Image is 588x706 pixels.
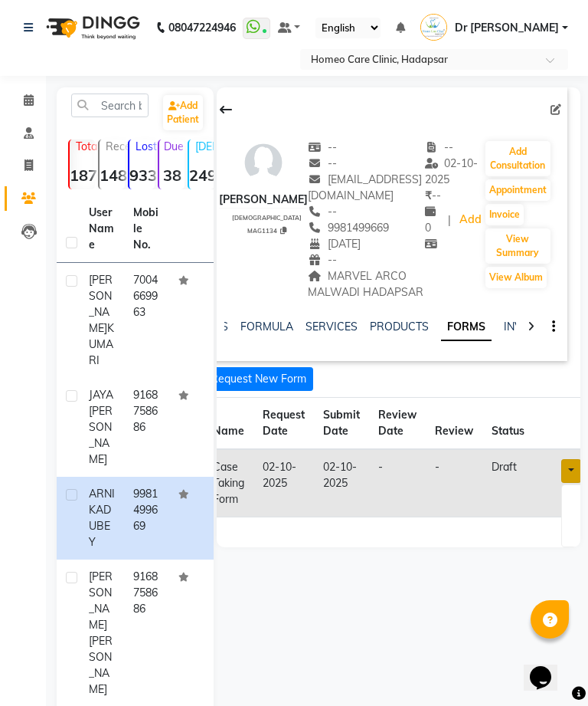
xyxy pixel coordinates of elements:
[425,156,479,186] span: 02-10-2025
[441,314,492,341] a: FORMS
[89,404,113,466] span: [PERSON_NAME]
[425,140,454,154] span: --
[89,273,113,335] span: [PERSON_NAME]
[39,6,144,49] img: logo
[308,221,389,235] span: 9981499669
[504,320,554,333] a: INVOICES
[253,449,314,517] td: 02-10-2025
[76,140,95,153] p: Total
[305,320,358,333] a: SERVICES
[485,179,550,201] button: Appointment
[89,388,113,402] span: JAYA
[225,225,308,235] div: MAG1134
[89,321,114,367] span: KUMARI
[485,141,550,176] button: Add Consultation
[314,449,369,517] td: 02-10-2025
[425,189,432,202] span: ₹
[426,449,482,517] td: -
[370,320,429,333] a: PRODUCTS
[308,253,337,267] span: --
[100,166,125,185] strong: 1482
[425,189,441,202] span: --
[71,94,149,117] input: Search by Name/Mobile/Email/Code
[89,570,113,632] span: [PERSON_NAME]
[482,449,534,517] td: draft
[89,503,111,549] span: DUBEY
[89,487,115,517] span: ARNIKA
[89,634,113,696] span: [PERSON_NAME]
[308,140,337,154] span: --
[232,214,302,222] span: [DEMOGRAPHIC_DATA]
[124,378,168,477] td: 9168758686
[420,14,447,41] img: Dr Pooja Doshi
[162,140,185,153] p: Due
[485,267,547,288] button: View Album
[308,237,361,251] span: [DATE]
[124,195,168,263] th: Mobile No.
[314,398,369,450] th: Submit Date
[80,195,124,263] th: User Name
[210,95,242,124] div: Back to Client
[308,269,423,299] span: MARVEL ARCO MALWADI HADAPSAR
[253,398,314,450] th: Request Date
[455,20,559,36] span: Dr [PERSON_NAME]
[70,166,95,185] strong: 18707
[204,449,253,517] td: Case Taking Form
[136,140,155,153] p: Lost
[106,140,125,153] p: Recent
[163,95,203,130] a: Add Patient
[426,398,482,450] th: Review
[308,156,337,170] span: --
[457,209,484,231] a: Add
[168,6,236,49] b: 08047224946
[195,140,214,153] p: [DEMOGRAPHIC_DATA]
[204,398,253,450] th: Name
[308,205,337,218] span: --
[448,212,451,228] span: |
[219,192,308,208] div: [PERSON_NAME]
[369,398,426,450] th: Review Date
[124,263,168,378] td: 7004669963
[129,166,155,185] strong: 933
[308,172,422,202] span: [EMAIL_ADDRESS][DOMAIN_NAME]
[124,477,168,560] td: 9981499669
[369,449,426,517] td: -
[485,228,550,264] button: View Summary
[425,205,442,235] span: 0
[240,320,293,333] a: FORMULA
[159,166,185,185] strong: 38
[204,367,313,391] button: Request New Form
[524,645,573,691] iframe: chat widget
[485,204,524,225] button: Invoice
[189,166,214,185] strong: 2496
[240,140,286,186] img: avatar
[482,398,534,450] th: Status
